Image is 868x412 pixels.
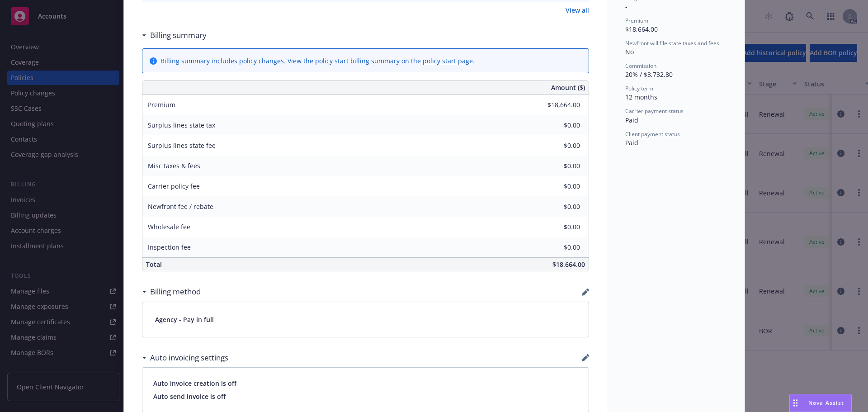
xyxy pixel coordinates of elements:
span: Commission [625,62,656,70]
span: Surplus lines state fee [148,141,216,150]
span: Misc taxes & fees [148,161,200,170]
span: Client payment status [625,130,680,138]
div: Agency - Pay in full [142,302,589,337]
span: Amount ($) [551,83,585,92]
span: $18,664.00 [552,260,585,269]
input: 0.00 [527,98,585,112]
span: 20% / $3,732.80 [625,70,673,79]
input: 0.00 [527,241,585,254]
div: Billing summary [142,29,207,41]
input: 0.00 [527,139,585,152]
input: 0.00 [527,118,585,132]
span: Paid [625,116,638,124]
span: - [625,2,627,11]
input: 0.00 [527,200,585,213]
div: Billing summary includes policy changes. View the policy start billing summary on the . [160,56,475,66]
span: Carrier policy fee [148,182,200,190]
span: Wholesale fee [148,223,190,231]
h3: Auto invoicing settings [150,352,228,364]
h3: Billing summary [150,29,207,41]
span: $18,664.00 [625,25,658,33]
span: Surplus lines state tax [148,121,215,129]
span: Auto send invoice is off [153,392,578,401]
span: Newfront fee / rebate [148,202,213,211]
span: Newfront will file state taxes and fees [625,39,719,47]
span: Carrier payment status [625,107,684,115]
span: Inspection fee [148,243,191,251]
div: Billing method [142,286,201,298]
a: policy start page [423,57,473,65]
button: Nova Assist [789,394,852,412]
span: Premium [148,100,175,109]
span: Auto invoice creation is off [153,379,578,388]
div: Drag to move [790,394,801,412]
h3: Billing method [150,286,201,298]
input: 0.00 [527,220,585,234]
span: No [625,47,634,56]
span: Paid [625,138,638,147]
span: Nova Assist [808,399,844,407]
span: Premium [625,17,648,24]
a: View all [566,5,589,15]
input: 0.00 [527,159,585,173]
span: Policy term [625,85,653,92]
span: 12 months [625,93,657,101]
div: Auto invoicing settings [142,352,228,364]
input: 0.00 [527,180,585,193]
span: Total [146,260,162,269]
